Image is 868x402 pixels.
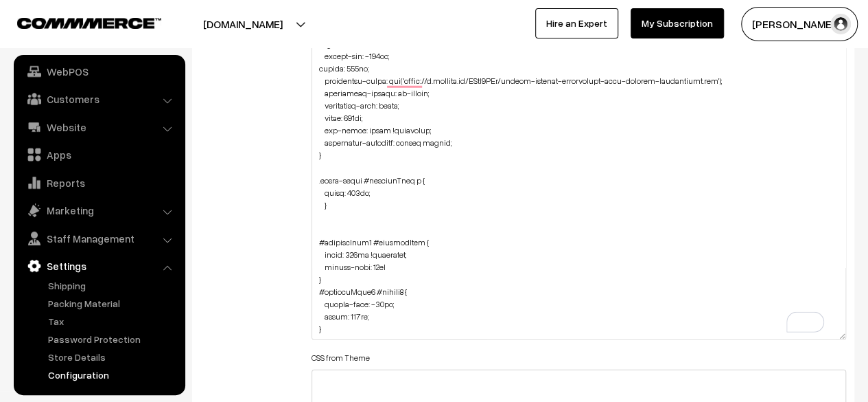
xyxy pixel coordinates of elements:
[155,7,331,41] button: [DOMAIN_NAME]
[45,314,180,328] a: Tax
[17,198,180,223] a: Marketing
[631,8,724,38] a: My Subscription
[312,352,370,364] label: CSS from Theme
[17,87,180,111] a: Customers
[535,8,618,38] a: Hire an Expert
[45,296,180,311] a: Packing Material
[741,7,858,41] button: [PERSON_NAME]
[17,254,180,278] a: Settings
[17,115,180,139] a: Website
[830,14,851,34] img: user
[17,142,180,167] a: Apps
[17,14,137,30] a: COMMMERCE
[45,368,180,382] a: Configuration
[17,226,180,251] a: Staff Management
[17,18,161,28] img: COMMMERCE
[17,170,180,195] a: Reports
[17,59,180,84] a: WebPOS
[45,350,180,364] a: Store Details
[45,332,180,346] a: Password Protection
[45,278,180,293] a: Shipping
